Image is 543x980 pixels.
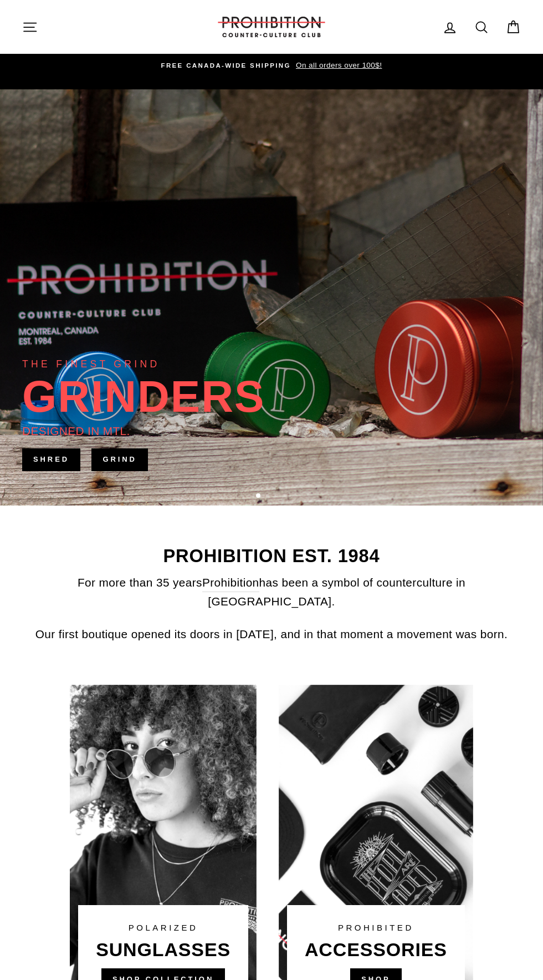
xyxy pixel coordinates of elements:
[22,356,160,372] div: THE FINEST GRIND
[22,547,521,565] h2: PROHIBITION EST. 1984
[256,493,262,499] button: 1
[202,573,259,592] a: Prohibition
[22,422,130,440] div: DESIGNED IN MTL.
[22,448,80,471] a: SHRED
[22,375,265,419] div: GRINDERS
[284,494,289,499] button: 4
[22,573,521,611] p: For more than 35 years has been a symbol of counterculture in [GEOGRAPHIC_DATA].
[266,494,271,499] button: 2
[275,494,280,499] button: 3
[25,59,518,72] a: FREE CANADA-WIDE SHIPPING On all orders over 100$!
[91,448,147,471] a: GRIND
[22,625,521,643] p: Our first boutique opened its doors in [DATE], and in that moment a movement was born.
[161,62,291,69] span: FREE CANADA-WIDE SHIPPING
[293,61,382,69] span: On all orders over 100$!
[216,17,327,37] img: PROHIBITION COUNTER-CULTURE CLUB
